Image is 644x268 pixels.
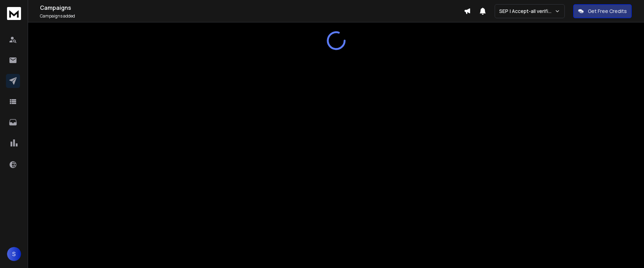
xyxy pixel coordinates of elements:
p: Get Free Credits [588,8,627,15]
button: S [7,247,21,261]
p: Campaigns added [40,13,464,19]
p: SEP | Accept-all verifications [499,8,555,15]
h1: Campaigns [40,4,464,12]
img: logo [7,7,21,20]
button: Get Free Credits [573,4,632,18]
